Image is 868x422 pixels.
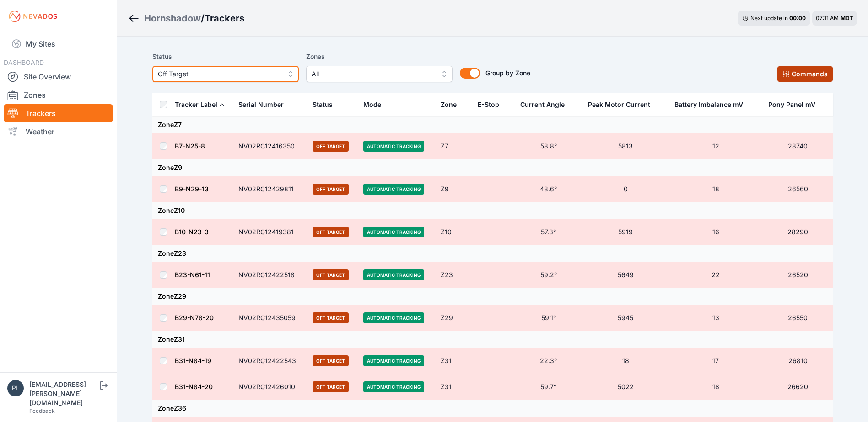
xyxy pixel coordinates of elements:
[363,227,424,237] span: Automatic Tracking
[363,100,381,109] div: Mode
[152,51,299,62] label: Status
[441,94,464,116] button: Zone
[7,9,59,24] img: Nevados
[582,133,669,159] td: 5813
[152,245,833,262] td: Zone Z23
[777,66,833,82] button: Commands
[233,348,307,374] td: NV02RC12422543
[152,400,833,417] td: Zone Z36
[582,219,669,245] td: 5919
[152,159,833,176] td: Zone Z9
[152,331,833,348] td: Zone Z31
[313,94,340,116] button: Status
[763,374,833,400] td: 26620
[363,141,424,152] span: Automatic Tracking
[763,176,833,202] td: 26560
[175,357,211,364] a: B31-N84-19
[29,407,55,414] a: Feedback
[435,305,472,331] td: Z29
[768,100,815,109] div: Pony Panel mV
[478,100,499,109] div: E-Stop
[515,374,582,400] td: 59.7°
[233,305,307,331] td: NV02RC12435059
[152,288,833,305] td: Zone Z29
[435,219,472,245] td: Z10
[515,133,582,159] td: 58.8°
[763,305,833,331] td: 26550
[233,176,307,202] td: NV02RC12429811
[669,133,762,159] td: 12
[152,66,299,82] button: Off Target
[313,355,349,366] span: Off Target
[841,15,853,21] span: MDT
[515,262,582,288] td: 59.2°
[363,355,424,366] span: Automatic Tracking
[4,122,113,141] a: Weather
[313,141,349,152] span: Off Target
[763,133,833,159] td: 28740
[485,69,530,77] span: Group by Zone
[669,348,762,374] td: 17
[175,383,213,390] a: B31-N84-20
[175,228,209,236] a: B10-N23-3
[674,100,743,109] div: Battery Imbalance mV
[7,380,24,396] img: plsmith@sundt.com
[175,100,217,109] div: Tracker Label
[233,133,307,159] td: NV02RC12416350
[175,314,214,322] a: B29-N78-20
[669,176,762,202] td: 18
[313,100,333,109] div: Status
[669,305,762,331] td: 13
[441,100,457,109] div: Zone
[582,374,669,400] td: 5022
[238,100,284,109] div: Serial Number
[233,374,307,400] td: NV02RC12426010
[158,69,280,79] span: Off Target
[763,219,833,245] td: 28290
[515,219,582,245] td: 57.3°
[582,176,669,202] td: 0
[435,374,472,400] td: Z31
[515,176,582,202] td: 48.6°
[144,12,201,25] div: Hornshadow
[750,15,788,21] span: Next update in
[520,100,565,109] div: Current Angle
[582,305,669,331] td: 5945
[175,185,209,193] a: B9-N29-13
[669,374,762,400] td: 18
[175,94,225,116] button: Tracker Label
[763,348,833,374] td: 26810
[313,312,349,323] span: Off Target
[363,381,424,392] span: Automatic Tracking
[582,348,669,374] td: 18
[313,269,349,280] span: Off Target
[306,51,453,62] label: Zones
[435,262,472,288] td: Z23
[515,348,582,374] td: 22.3°
[175,271,210,279] a: B23-N61-11
[363,94,388,116] button: Mode
[29,380,98,407] div: [EMAIL_ADDRESS][PERSON_NAME][DOMAIN_NAME]
[306,66,453,82] button: All
[520,94,572,116] button: Current Angle
[588,94,658,116] button: Peak Motor Current
[4,68,113,86] a: Site Overview
[238,94,291,116] button: Serial Number
[789,15,806,22] div: 00 : 00
[313,381,349,392] span: Off Target
[201,12,205,25] span: /
[363,269,424,280] span: Automatic Tracking
[674,94,750,116] button: Battery Imbalance mV
[205,12,244,25] h3: Trackers
[4,104,113,122] a: Trackers
[4,33,113,55] a: My Sites
[313,184,349,195] span: Off Target
[152,202,833,219] td: Zone Z10
[363,184,424,195] span: Automatic Tracking
[233,262,307,288] td: NV02RC12422518
[816,15,839,21] span: 07:11 AM
[175,142,205,150] a: B7-N25-8
[128,6,244,30] nav: Breadcrumb
[763,262,833,288] td: 26520
[515,305,582,331] td: 59.1°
